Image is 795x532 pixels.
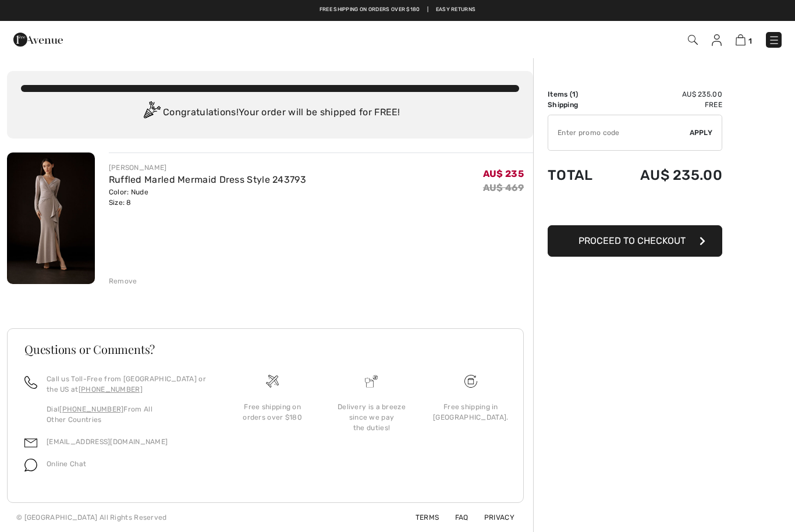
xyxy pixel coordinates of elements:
[47,438,168,446] a: [EMAIL_ADDRESS][DOMAIN_NAME]
[13,28,63,51] img: 1ère Avenue
[736,33,752,47] a: 1
[140,101,163,125] img: Congratulation2.svg
[548,100,609,110] td: Shipping
[748,37,752,45] span: 1
[548,89,609,100] td: Items ( )
[59,405,123,413] a: [PHONE_NUMBER]
[109,174,306,185] a: Ruffled Marled Mermaid Dress Style 243793
[548,115,690,150] input: Promo code
[470,513,514,522] a: Privacy
[609,89,722,100] td: AU$ 235.00
[320,6,420,14] a: Free shipping on orders over $180
[7,152,95,284] img: Ruffled Marled Mermaid Dress Style 243793
[365,375,378,388] img: Delivery is a breeze since we pay the duties!
[427,6,428,14] span: |
[24,343,506,355] h3: Questions or Comments?
[436,6,476,14] a: Easy Returns
[232,402,313,423] div: Free shipping on orders over $180
[441,513,469,522] a: FAQ
[266,375,279,388] img: Free shipping on orders over $180
[736,34,746,45] img: Shopping Bag
[483,168,524,179] span: AU$ 235
[109,276,137,286] div: Remove
[609,100,722,110] td: Free
[483,182,524,193] s: AU$ 469
[21,101,519,125] div: Congratulations! Your order will be shipped for FREE!
[24,459,37,471] img: chat
[609,155,722,195] td: AU$ 235.00
[402,513,439,522] a: Terms
[47,404,209,425] p: Dial From All Other Countries
[578,235,686,246] span: Proceed to Checkout
[690,127,713,138] span: Apply
[548,195,722,221] iframe: PayPal
[464,375,477,388] img: Free shipping on orders over $180
[109,162,306,173] div: [PERSON_NAME]
[24,376,37,389] img: call
[768,34,780,46] img: Menu
[24,437,37,449] img: email
[47,460,86,468] span: Online Chat
[47,374,209,395] p: Call us Toll-Free from [GEOGRAPHIC_DATA] or the US at
[13,33,63,44] a: 1ère Avenue
[331,402,411,433] div: Delivery is a breeze since we pay the duties!
[109,187,306,208] div: Color: Nude Size: 8
[712,34,722,46] img: My Info
[548,155,609,195] td: Total
[431,402,511,423] div: Free shipping in [GEOGRAPHIC_DATA].
[572,90,576,98] span: 1
[79,385,143,393] a: [PHONE_NUMBER]
[16,512,167,523] div: © [GEOGRAPHIC_DATA] All Rights Reserved
[688,35,698,45] img: Search
[548,225,722,257] button: Proceed to Checkout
